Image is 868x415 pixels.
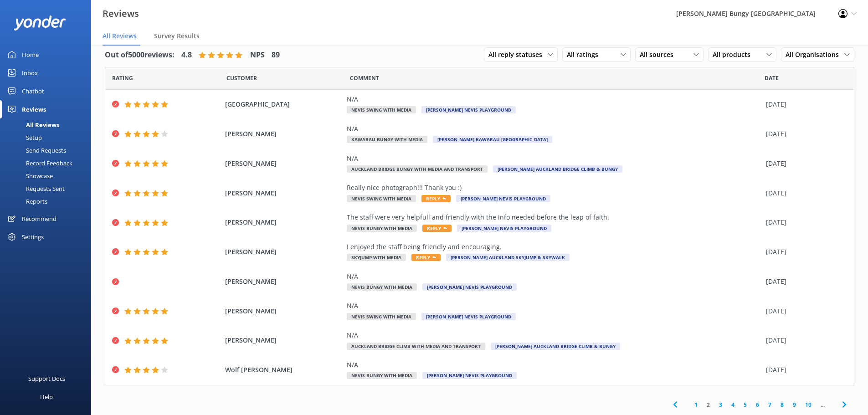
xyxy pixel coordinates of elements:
[422,225,452,232] span: Reply
[347,225,417,232] span: Nevis Bungy with Media
[5,195,91,208] a: Reports
[766,99,842,109] div: [DATE]
[5,144,66,157] div: Send Requests
[347,212,761,222] div: The staff were very helpfull and friendly with the info needed before the leap of faith.
[766,277,842,287] div: [DATE]
[5,169,53,182] div: Showcase
[491,343,620,350] span: [PERSON_NAME] Auckland Bridge Climb & Bungy
[28,369,65,388] div: Support Docs
[727,400,739,409] a: 4
[14,15,66,31] img: yonder-white-logo.png
[816,400,829,409] span: ...
[776,400,788,409] a: 8
[225,188,343,198] span: [PERSON_NAME]
[347,313,416,320] span: Nevis Swing with Media
[225,306,343,316] span: [PERSON_NAME]
[347,124,761,134] div: N/A
[765,74,779,82] span: Date
[567,50,604,60] span: All ratings
[690,400,702,409] a: 1
[347,360,761,370] div: N/A
[766,188,842,198] div: [DATE]
[347,330,761,340] div: N/A
[347,283,417,291] span: Nevis Bungy with Media
[457,225,551,232] span: [PERSON_NAME] Nevis Playground
[5,195,47,208] div: Reports
[766,159,842,169] div: [DATE]
[103,6,139,21] h3: Reviews
[766,129,842,139] div: [DATE]
[786,50,844,60] span: All Organisations
[347,94,761,104] div: N/A
[226,74,257,82] span: Date
[40,388,53,406] div: Help
[5,169,91,182] a: Showcase
[446,254,570,261] span: [PERSON_NAME] Auckland SkyJump & SkyWalk
[702,400,714,409] a: 2
[225,99,343,109] span: [GEOGRAPHIC_DATA]
[5,131,42,144] div: Setup
[347,136,427,143] span: Kawarau Bungy with Media
[422,283,517,291] span: [PERSON_NAME] Nevis Playground
[766,306,842,316] div: [DATE]
[347,301,761,311] div: N/A
[22,64,38,82] div: Inbox
[766,217,842,227] div: [DATE]
[493,165,622,173] span: [PERSON_NAME] Auckland Bridge Climb & Bungy
[22,46,39,64] div: Home
[421,195,451,202] span: Reply
[350,74,379,82] span: Question
[347,165,488,173] span: Auckland Bridge Bungy with Media and Transport
[788,400,801,409] a: 9
[801,400,816,409] a: 10
[225,365,343,375] span: Wolf [PERSON_NAME]
[347,195,416,202] span: Nevis Swing with Media
[713,50,756,60] span: All products
[347,254,406,261] span: SkyJump with Media
[714,400,727,409] a: 3
[422,372,517,379] span: [PERSON_NAME] Nevis Playground
[5,131,91,144] a: Setup
[411,254,441,261] span: Reply
[739,400,751,409] a: 5
[433,136,552,143] span: [PERSON_NAME] Kawarau [GEOGRAPHIC_DATA]
[22,82,44,100] div: Chatbot
[421,106,516,113] span: [PERSON_NAME] Nevis Playground
[5,182,91,195] a: Requests Sent
[22,210,56,228] div: Recommend
[112,74,133,82] span: Date
[22,228,44,246] div: Settings
[766,335,842,345] div: [DATE]
[5,118,59,131] div: All Reviews
[5,118,91,131] a: All Reviews
[766,247,842,257] div: [DATE]
[347,106,416,113] span: Nevis Swing with Media
[456,195,550,202] span: [PERSON_NAME] Nevis Playground
[5,157,72,169] div: Record Feedback
[488,50,548,60] span: All reply statuses
[225,277,343,287] span: [PERSON_NAME]
[181,49,192,61] h4: 4.8
[225,217,343,227] span: [PERSON_NAME]
[225,247,343,257] span: [PERSON_NAME]
[272,49,280,61] h4: 89
[5,182,65,195] div: Requests Sent
[764,400,776,409] a: 7
[154,31,200,41] span: Survey Results
[347,154,761,164] div: N/A
[225,129,343,139] span: [PERSON_NAME]
[766,365,842,375] div: [DATE]
[347,343,485,350] span: Auckland Bridge Climb with Media and Transport
[103,31,137,41] span: All Reviews
[225,335,343,345] span: [PERSON_NAME]
[22,100,46,118] div: Reviews
[347,272,761,282] div: N/A
[105,49,175,61] h4: Out of 5000 reviews:
[347,372,417,379] span: Nevis Bungy with Media
[347,242,761,252] div: I enjoyed the staff being friendly and encouraging.
[421,313,516,320] span: [PERSON_NAME] Nevis Playground
[640,50,679,60] span: All sources
[5,144,91,157] a: Send Requests
[250,49,265,61] h4: NPS
[751,400,764,409] a: 6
